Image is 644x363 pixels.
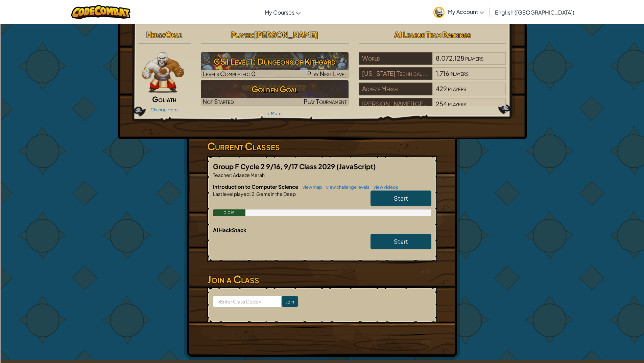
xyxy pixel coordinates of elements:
span: English ([GEOGRAPHIC_DATA]) [495,9,574,16]
h3: CS1 Level 1: Dungeons of Kithgard [201,54,349,69]
div: Rename [3,39,641,45]
a: My Account [430,1,487,23]
div: Sort New > Old [3,9,641,15]
span: My Account [448,8,484,15]
a: My Courses [261,3,304,21]
div: Options [3,27,641,33]
img: CodeCombat logo [71,5,130,19]
div: Move To ... [3,45,641,51]
div: Sign out [3,33,641,39]
div: Sort A > Z [3,3,641,9]
a: English ([GEOGRAPHIC_DATA]) [492,3,578,21]
div: Delete [3,21,641,27]
h3: Golden Goal [201,82,349,97]
a: Golden GoalNot StartedPlay Tournament [201,80,349,106]
span: My Courses [265,9,294,16]
img: avatar [433,7,445,18]
a: Play Next Level [201,52,349,78]
div: Move To ... [3,15,641,21]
